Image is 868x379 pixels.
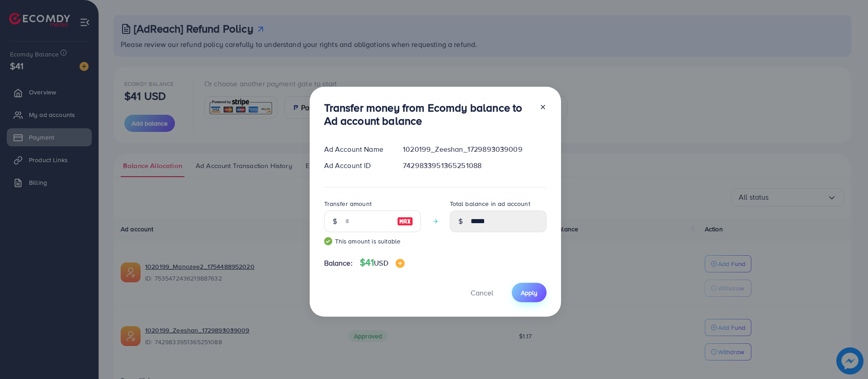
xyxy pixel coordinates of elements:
[360,257,405,268] h4: $41
[324,258,353,268] span: Balance:
[324,237,332,245] img: guide
[317,160,396,171] div: Ad Account ID
[397,216,413,227] img: image
[324,237,421,246] small: This amount is suitable
[324,199,372,208] label: Transfer amount
[396,144,553,154] div: 1020199_Zeeshan_1729893039009
[396,259,405,268] img: image
[324,101,532,127] h3: Transfer money from Ecomdy balance to Ad account balance
[396,160,553,171] div: 7429833951365251088
[512,283,547,302] button: Apply
[317,144,396,154] div: Ad Account Name
[374,258,388,268] span: USD
[459,283,505,302] button: Cancel
[521,288,538,297] span: Apply
[450,199,530,208] label: Total balance in ad account
[471,288,493,298] span: Cancel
